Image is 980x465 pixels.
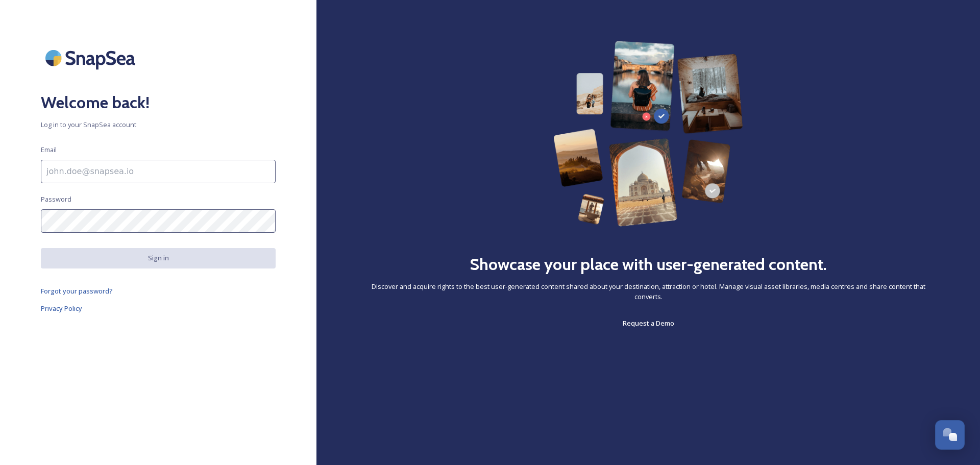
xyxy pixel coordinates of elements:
[41,41,143,75] img: SnapSea Logo
[623,317,674,329] a: Request a Demo
[623,319,674,328] span: Request a Demo
[935,420,965,450] button: Open Chat
[41,145,57,155] span: Email
[470,252,827,277] h2: Showcase your place with user-generated content.
[41,302,276,314] a: Privacy Policy
[41,248,276,268] button: Sign in
[553,41,743,227] img: 63b42ca75bacad526042e722_Group%20154-p-800.png
[41,285,276,297] a: Forgot your password?
[41,304,82,313] span: Privacy Policy
[41,160,276,183] input: john.doe@snapsea.io
[357,282,939,301] span: Discover and acquire rights to the best user-generated content shared about your destination, att...
[41,90,276,115] h2: Welcome back!
[41,286,113,296] span: Forgot your password?
[41,120,276,130] span: Log in to your SnapSea account
[41,194,71,204] span: Password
